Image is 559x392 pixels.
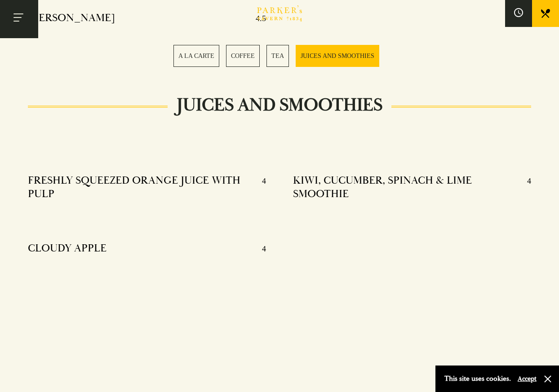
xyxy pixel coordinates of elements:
a: 2 / 4 [226,45,260,67]
a: 4 / 4 [296,45,379,67]
a: 3 / 4 [266,45,289,67]
h4: KIWI, CUCUMBER, SPINACH & LIME SMOOTHIE [293,174,518,201]
p: 4 [253,174,266,201]
button: Close and accept [543,374,552,383]
p: 4 [518,174,531,201]
button: Accept [518,374,537,383]
p: This site uses cookies. [444,372,511,385]
a: 1 / 4 [173,45,219,67]
h2: JUICES AND SMOOTHIES [168,94,391,116]
p: 4 [253,242,266,256]
h4: CLOUDY APPLE [28,242,106,256]
h4: [PERSON_NAME] [28,11,115,26]
h4: FRESHLY SQUEEZED ORANGE JUICE WITH PULP [28,174,253,201]
p: 4.5 [247,11,266,26]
